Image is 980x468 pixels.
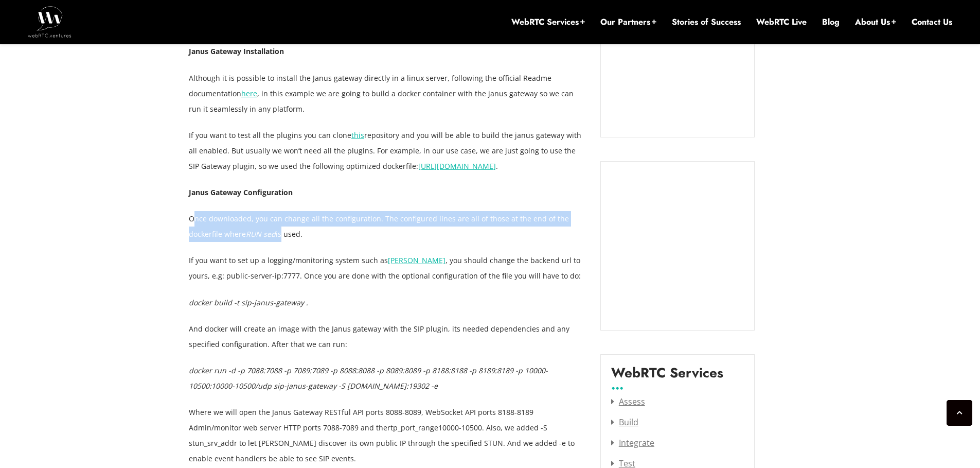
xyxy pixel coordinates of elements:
a: Stories of Success [672,16,741,28]
iframe: Embedded CTA [611,172,744,319]
a: this [351,130,364,140]
a: [URL][DOMAIN_NAME] [418,161,496,171]
a: Contact Us [912,16,952,28]
span: Although it is possible to install the Janus gateway directly in a linux server, following the of... [189,73,551,98]
span: Where we will open the Janus Gateway RESTful API ports 8088-8089, WebSocket API ports 8188-8189 A... [189,407,540,432]
span: is used. [276,229,302,239]
span: rtp_port_range [387,423,438,432]
a: About Us [855,16,896,28]
span: 10000-10500. Also, we added -S stun_srv_addr to let [PERSON_NAME] discover its own public IP thro... [189,423,575,463]
span: Once downloaded, you can change all the configuration. The configured lines are all of those at t... [189,214,569,239]
img: WebRTC.ventures [28,6,72,37]
span: , in this example we are going to build a docker container with the janus gateway so we can run i... [189,89,574,114]
b: Janus Gateway Configuration [189,187,293,197]
span: docker build -t sip-janus-gateway . [189,298,308,307]
a: Integrate [611,437,654,448]
b: Janus Gateway Installation [189,46,284,56]
span: repository and you will be able to build the janus gateway with all enabled. But usually we won’t... [189,130,581,171]
a: here [241,89,257,98]
a: [PERSON_NAME] [388,255,446,265]
span: RUN sed [246,229,276,239]
span: . [496,161,498,171]
span: If you want to test all the plugins you can clone [189,130,351,140]
a: Our Partners [600,16,656,28]
a: Assess [611,396,645,407]
a: WebRTC Services [511,16,585,28]
span: If you want to set up a logging/monitoring system such as [189,255,388,265]
label: WebRTC Services [611,365,723,389]
a: Build [611,417,638,428]
a: Blog [822,16,840,28]
span: And docker will create an image with the Janus gateway with the SIP plugin, its needed dependenci... [189,324,569,349]
a: WebRTC Live [756,16,807,28]
span: docker run -d -p 7088:7088 -p 7089:7089 -p 8088:8088 -p 8089:8089 -p 8188:8188 -p 8189:8189 -p 10... [189,366,548,391]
